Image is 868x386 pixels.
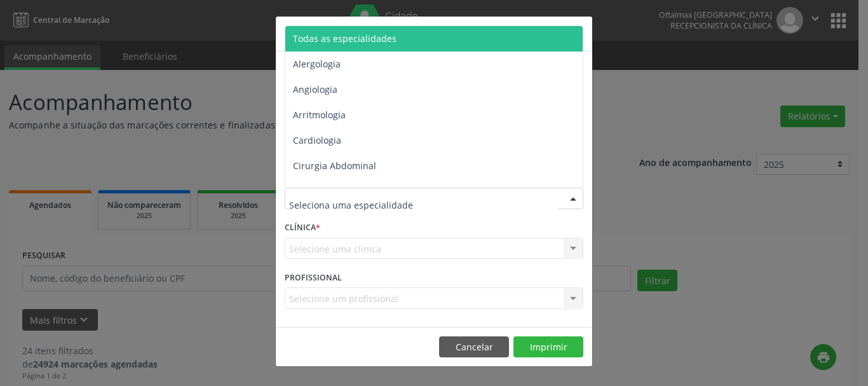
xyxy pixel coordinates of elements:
[567,17,592,48] button: Close
[285,218,320,238] label: CLÍNICA
[439,336,509,358] button: Cancelar
[293,134,341,146] span: Cardiologia
[513,336,583,358] button: Imprimir
[293,58,341,70] span: Alergologia
[293,185,371,197] span: Cirurgia Bariatrica
[293,32,397,45] span: Todas as especialidades
[293,109,346,121] span: Arritmologia
[293,83,337,95] span: Angiologia
[285,25,430,42] h5: Relatório de agendamentos
[293,160,376,172] span: Cirurgia Abdominal
[285,268,342,287] label: PROFISSIONAL
[289,192,557,217] input: Seleciona uma especialidade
